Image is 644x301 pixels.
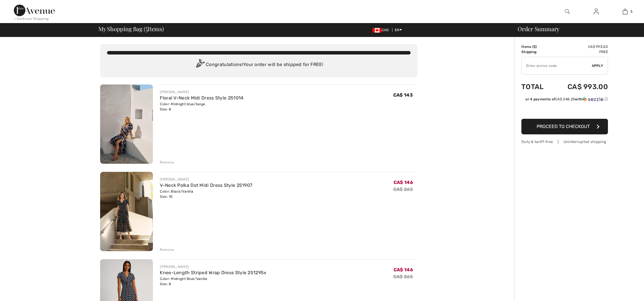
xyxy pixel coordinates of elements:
span: CAD [372,28,391,32]
span: Proceed to Checkout [537,124,590,129]
div: Color: Midnight Blue/Vanilla Size: 8 [160,276,266,287]
td: CA$ 993.00 [552,44,608,49]
td: CA$ 993.00 [552,77,608,97]
img: My Info [594,8,599,15]
img: My Bag [623,8,628,15]
span: 5 [145,25,148,32]
span: CA$ 146 [394,180,413,185]
div: [PERSON_NAME] [160,89,244,95]
div: Color: Midnight blue/beige Size: 8 [160,101,244,112]
input: Promo code [522,57,592,74]
a: Sign In [589,8,603,15]
s: CA$ 265 [393,187,413,192]
div: Color: Black/Vanilla Size: 10 [160,189,252,199]
button: Proceed to Checkout [521,119,608,134]
a: Knee-Length Striped Wrap Dress Style 251295x [160,270,266,275]
a: 5 [611,8,639,15]
iframe: PayPal-paypal [521,104,608,117]
div: Congratulations! Your order will be shipped for FREE! [107,59,411,71]
img: Congratulation2.svg [194,59,206,71]
div: or 4 payments of with [525,97,608,102]
div: [PERSON_NAME] [160,177,252,182]
img: V-Neck Polka Dot Midi Dress Style 251907 [100,172,153,251]
div: Remove [160,160,174,165]
img: search the website [565,8,570,15]
td: Free [552,49,608,54]
td: Total [521,77,552,97]
span: 5 [533,45,536,49]
div: < Continue Shopping [14,16,49,21]
span: My Shopping Bag ( Items) [98,26,164,32]
span: CA$ 143 [393,92,413,98]
div: [PERSON_NAME] [160,264,266,269]
img: Canadian Dollar [372,28,382,33]
span: EN [395,28,402,32]
img: Floral V-Neck Midi Dress Style 251014 [100,84,153,164]
a: Floral V-Neck Midi Dress Style 251014 [160,95,244,101]
td: Items ( ) [521,44,552,49]
div: or 4 payments ofCA$ 248.25withSezzle Click to learn more about Sezzle [521,97,608,104]
span: CA$ 248.25 [555,97,575,101]
td: Shipping [521,49,552,54]
span: 5 [630,9,632,14]
img: Sezzle [583,97,603,102]
span: Apply [592,63,603,68]
div: Order Summary [511,26,641,32]
a: V-Neck Polka Dot Midi Dress Style 251907 [160,183,252,188]
span: CA$ 146 [394,267,413,272]
div: Duty & tariff-free | Uninterrupted shipping [521,139,608,144]
img: 1ère Avenue [14,5,55,16]
s: CA$ 265 [393,274,413,279]
div: Remove [160,247,174,252]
